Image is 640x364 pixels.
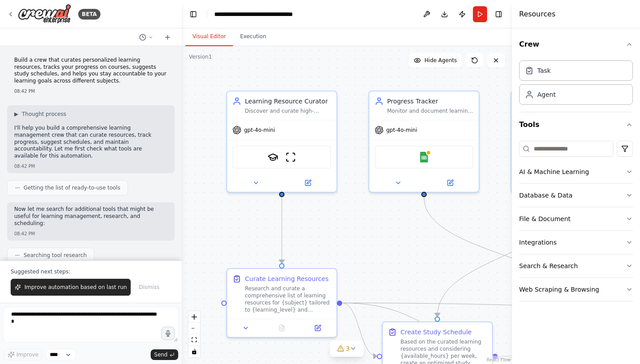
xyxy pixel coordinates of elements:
div: Integrations [519,238,556,247]
img: SerplyScholarSearchTool [268,152,278,162]
button: Hide Agents [408,53,462,67]
div: BETA [78,9,100,20]
div: File & Document [519,214,571,223]
span: Getting the list of ready-to-use tools [24,184,120,191]
button: Integrations [519,231,633,254]
div: Tools [519,137,633,309]
span: Thought process [22,111,66,118]
p: Suggested next steps: [11,268,171,275]
div: 08:42 PM [14,230,168,237]
button: Dismiss [134,279,164,296]
span: Send [154,351,168,358]
button: Open in side panel [302,323,333,333]
div: 08:42 PM [14,163,168,170]
img: Logo [18,4,71,24]
button: No output available [263,323,301,333]
button: 3 [330,340,364,357]
div: Learning Resource Curator [245,97,331,106]
p: Now let me search for additional tools that might be useful for learning management, research, an... [14,206,168,227]
button: Open in side panel [425,178,475,188]
button: Search & Research [519,254,633,277]
button: Execution [233,28,273,46]
g: Edge from 105477af-6f8d-403c-92ef-f0fbea259b8a to 7779b2be-80f2-46e9-9ce8-8397a91e49da [420,197,597,317]
a: React Flow attribution [487,357,511,362]
span: gpt-4o-mini [386,127,417,134]
div: Progress TrackerMonitor and document learning progress for {subject}, track completion rates, ass... [368,91,480,193]
button: toggle interactivity [188,346,200,357]
button: Crew [519,32,633,57]
button: Improve [4,349,42,360]
div: Search & Research [519,261,578,270]
span: Improve [16,351,38,358]
div: Web Scraping & Browsing [519,285,599,294]
button: fit view [188,334,200,346]
div: Task [537,66,551,75]
button: Switch to previous chat [136,32,157,43]
div: React Flow controls [188,311,200,357]
button: Database & Data [519,184,633,207]
span: Hide Agents [424,57,457,64]
div: 08:42 PM [14,88,168,95]
button: Hide right sidebar [492,8,505,20]
button: Improve automation based on last run [11,279,131,296]
button: Send [151,349,178,360]
div: Progress Tracker [387,97,473,106]
div: Version 1 [189,53,212,60]
g: Edge from 384a52ac-6b8d-435d-9d5c-fa8db88a1f41 to 5372102c-6ec8-4460-a051-beab5e231075 [277,197,286,263]
span: Dismiss [139,284,159,291]
g: Edge from 5372102c-6ec8-4460-a051-beab5e231075 to d87eaca3-e194-48af-a32a-37dc502d28bc [342,299,377,361]
button: AI & Machine Learning [519,160,633,183]
button: Start a new chat [160,32,175,43]
button: Hide left sidebar [187,8,200,20]
div: Curate Learning Resources [245,274,328,283]
button: ▶Thought process [14,111,66,118]
p: Build a crew that curates personalized learning resources, tracks your progress on courses, sugge... [14,57,168,84]
span: Searching tool research [24,252,87,259]
button: Click to speak your automation idea [161,327,175,340]
div: AI & Machine Learning [519,167,589,176]
button: zoom in [188,311,200,323]
button: zoom out [188,323,200,334]
h4: Resources [519,9,556,20]
div: Curate Learning ResourcesResearch and curate a comprehensive list of learning resources for {subj... [226,268,337,338]
p: I'll help you build a comprehensive learning management crew that can curate resources, track pro... [14,125,168,159]
span: Improve automation based on last run [24,284,127,291]
button: File & Document [519,207,633,230]
div: Discover and curate high-quality, personalized learning resources for {subject} based on {learnin... [245,107,331,115]
span: ▶ [14,111,18,118]
button: Open in side panel [283,178,333,188]
button: Tools [519,112,633,137]
div: Crew [519,57,633,112]
div: Learning Resource CuratorDiscover and curate high-quality, personalized learning resources for {s... [226,91,337,193]
div: Create Study Schedule [400,328,472,336]
g: Edge from ad966399-c989-49b5-bc7b-79ed129d6ab0 to d87eaca3-e194-48af-a32a-37dc502d28bc [433,197,571,317]
span: 3 [346,344,350,353]
div: Monitor and document learning progress for {subject}, track completion rates, assess understandin... [387,107,473,115]
button: Visual Editor [185,28,233,46]
button: Web Scraping & Browsing [519,278,633,301]
span: gpt-4o-mini [244,127,275,134]
div: Agent [537,90,556,99]
nav: breadcrumb [214,10,293,19]
img: Google Sheets [419,152,429,162]
div: Database & Data [519,191,572,200]
div: Research and curate a comprehensive list of learning resources for {subject} tailored to {learnin... [245,285,331,313]
img: ScrapeWebsiteTool [285,152,296,162]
